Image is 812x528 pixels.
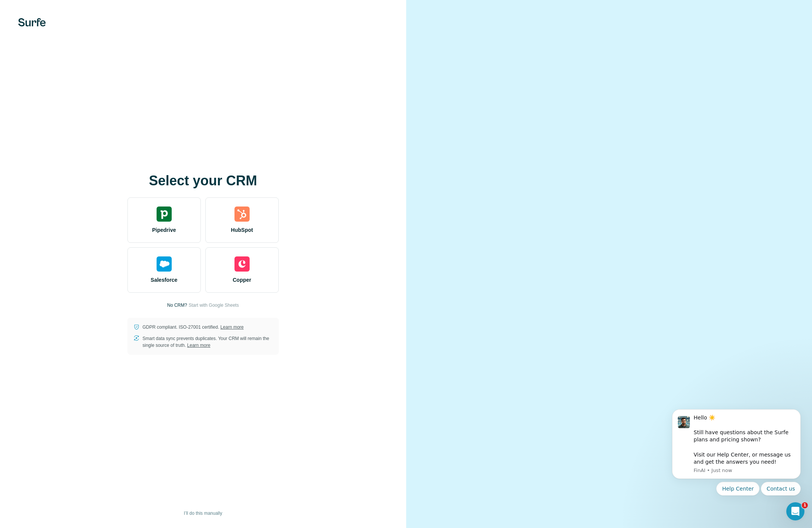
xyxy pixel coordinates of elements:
button: I’ll do this manually [179,508,227,519]
iframe: Intercom live chat [786,502,804,520]
span: Salesforce [151,276,177,284]
button: Start with Google Sheets [189,302,239,309]
img: copper's logo [234,256,250,272]
p: No CRM? [167,302,187,309]
h1: Select your CRM [127,173,279,188]
img: salesforce's logo [157,256,172,272]
img: pipedrive's logo [157,207,172,222]
span: 1 [802,502,808,508]
span: Copper [233,276,251,284]
p: Smart data sync prevents duplicates. Your CRM will remain the single source of truth. [143,335,273,349]
p: GDPR compliant. ISO-27001 certified. [143,324,244,331]
img: hubspot's logo [234,207,250,222]
iframe: Intercom notifications message [661,384,812,508]
a: Learn more [220,325,244,330]
a: Learn more [187,343,210,348]
span: I’ll do this manually [184,510,222,517]
span: HubSpot [231,226,253,234]
span: Pipedrive [152,226,176,234]
img: Surfe's logo [18,18,46,26]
